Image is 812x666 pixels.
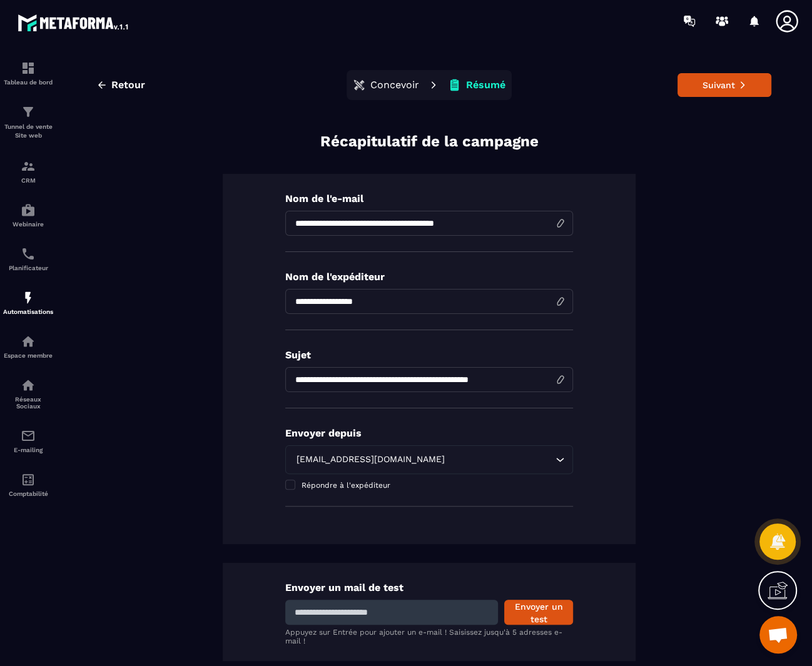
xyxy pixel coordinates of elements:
p: Planificateur [3,265,53,271]
img: formation [21,61,36,76]
input: Search for option [447,453,552,467]
p: CRM [3,177,53,184]
p: Sujet [285,349,573,361]
p: Comptabilité [3,490,53,497]
img: formation [21,104,36,119]
img: automations [21,290,36,305]
a: social-networksocial-networkRéseaux Sociaux [3,368,53,419]
div: Search for option [285,445,573,474]
a: automationsautomationsWebinaire [3,193,53,237]
span: Répondre à l'expéditeur [302,481,390,490]
img: formation [21,159,36,174]
img: logo [18,11,130,34]
p: Espace membre [3,352,53,359]
button: Résumé [444,73,509,98]
a: accountantaccountantComptabilité [3,463,53,507]
a: automationsautomationsEspace membre [3,325,53,368]
p: Nom de l'e-mail [285,193,573,204]
img: automations [21,203,36,218]
img: social-network [21,378,36,393]
span: [EMAIL_ADDRESS][DOMAIN_NAME] [293,453,447,467]
p: Réseaux Sociaux [3,396,53,410]
a: schedulerschedulerPlanificateur [3,237,53,281]
a: formationformationCRM [3,149,53,193]
p: Webinaire [3,221,53,228]
span: Retour [111,79,145,91]
p: Concevoir [370,79,419,91]
a: formationformationTunnel de vente Site web [3,95,53,149]
p: Récapitulatif de la campagne [320,131,539,152]
div: Open chat [759,616,797,653]
p: Envoyer depuis [285,427,573,439]
p: Appuyez sur Entrée pour ajouter un e-mail ! Saisissez jusqu'à 5 adresses e-mail ! [285,628,573,645]
p: Résumé [466,79,505,91]
a: automationsautomationsAutomatisations [3,281,53,325]
img: automations [21,334,36,349]
p: Tunnel de vente Site web [3,123,53,140]
img: accountant [21,472,36,487]
p: E-mailing [3,447,53,453]
button: Envoyer un test [504,600,573,625]
p: Envoyer un mail de test [285,582,573,593]
a: emailemailE-mailing [3,419,53,463]
img: email [21,428,36,443]
button: Concevoir [349,73,423,98]
img: scheduler [21,246,36,261]
p: Automatisations [3,308,53,315]
button: Retour [87,74,155,96]
button: Suivant [678,73,771,97]
a: formationformationTableau de bord [3,51,53,95]
p: Tableau de bord [3,79,53,86]
p: Nom de l'expéditeur [285,271,573,283]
